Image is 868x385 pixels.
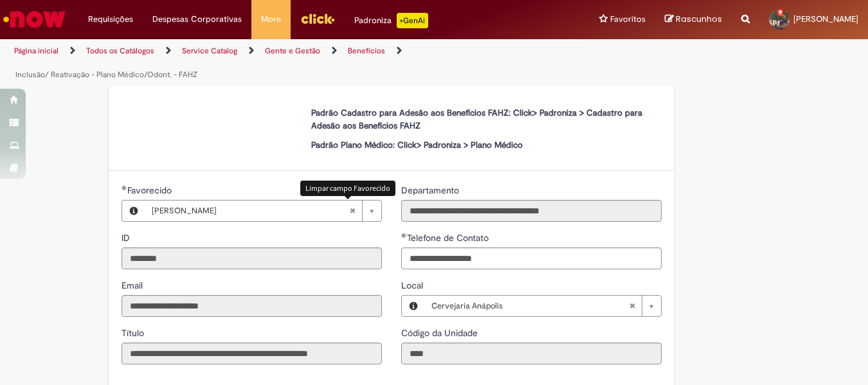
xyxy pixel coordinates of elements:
a: [PERSON_NAME]Limpar campo Favorecido [145,201,381,221]
abbr: Limpar campo Favorecido [343,201,362,221]
span: Somente leitura - Departamento [401,184,462,196]
img: ServiceNow [1,6,68,32]
input: Departamento [401,200,662,222]
a: Cervejaria AnápolisLimpar campo Local [425,296,661,316]
a: Página inicial [14,46,59,56]
input: Email [122,295,382,317]
span: Somente leitura - Título [122,327,147,339]
a: Gente e Gestão [265,46,320,56]
button: Favorecido, Visualizar este registro Luis Henrique De Castro [122,201,145,221]
span: Necessários - Favorecido [127,184,174,196]
span: Favoritos [610,13,646,26]
input: ID [122,247,382,269]
span: Obrigatório Preenchido [122,185,127,190]
span: Somente leitura - ID [122,232,132,244]
img: click_logo_yellow_360x200.png [300,9,335,28]
a: Rascunhos [665,13,722,26]
span: [PERSON_NAME] [152,201,349,221]
span: Obrigatório Preenchido [401,233,407,238]
span: Local [401,280,426,291]
span: Telefone de Contato [407,232,491,244]
span: Cervejaria Anápolis [431,296,629,316]
input: Título [122,343,382,364]
button: Local, Visualizar este registro Cervejaria Anápolis [402,296,425,316]
span: Rascunhos [676,13,722,25]
span: Somente leitura - Código da Unidade [401,327,480,339]
input: Telefone de Contato [401,247,662,269]
span: Padrão Cadastro para Adesão aos Benefícios FAHZ: Click> Padroniza > Cadastro para Adesão aos Bene... [311,107,642,131]
a: Service Catalog [182,46,237,56]
span: Despesas Corporativas [152,13,242,26]
span: [PERSON_NAME] [793,13,858,24]
div: Padroniza [354,13,428,28]
a: Inclusão/ Reativação - Plano Médico/Odont. - FAHZ [15,69,197,80]
span: More [261,13,281,26]
label: Somente leitura - Título [122,327,147,339]
a: Todos os Catálogos [86,46,154,56]
p: +GenAi [397,13,428,28]
label: Somente leitura - Código da Unidade [401,327,480,339]
ul: Trilhas de página [10,39,569,87]
span: Requisições [88,13,133,26]
abbr: Limpar campo Local [622,296,642,316]
label: Somente leitura - Email [122,279,145,292]
input: Código da Unidade [401,343,662,364]
span: Padrão Plano Médico: Click> Padroniza > Plano Médico [311,139,523,150]
label: Somente leitura - ID [122,231,132,244]
label: Somente leitura - Departamento [401,184,462,197]
span: Somente leitura - Email [122,280,145,291]
a: Benefícios [348,46,385,56]
div: Limpar campo Favorecido [300,181,395,195]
